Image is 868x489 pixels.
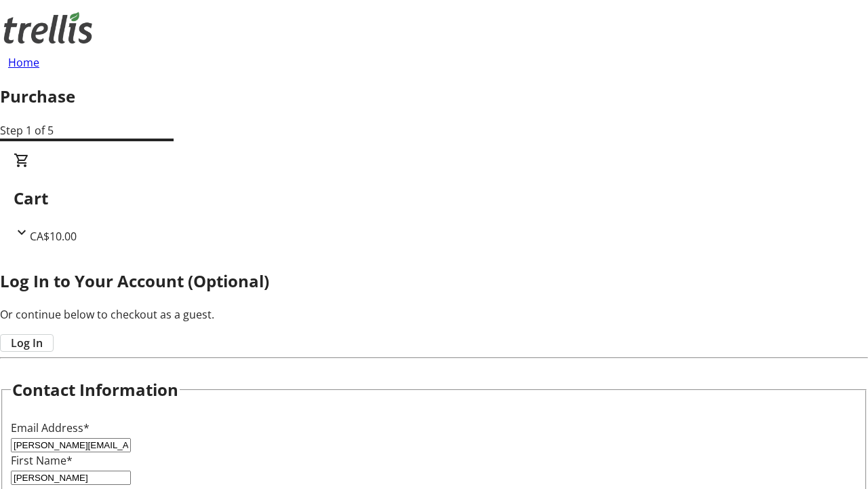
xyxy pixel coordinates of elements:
div: CartCA$10.00 [14,152,854,244]
label: First Name* [11,453,73,468]
h2: Contact Information [12,378,178,402]
h2: Cart [14,186,854,211]
span: CA$10.00 [30,229,77,244]
label: Email Address* [11,420,90,435]
span: Log In [11,335,43,351]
